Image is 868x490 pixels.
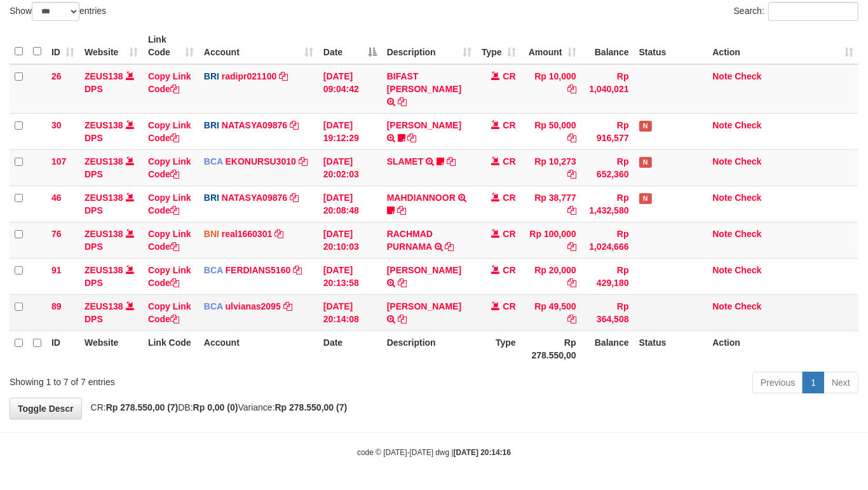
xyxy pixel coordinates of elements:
[85,193,123,203] a: ZEUS138
[398,278,407,288] a: Copy RIDA YANWAR to clipboard
[79,186,143,222] td: DPS
[85,156,123,167] a: ZEUS138
[222,71,276,81] a: radipr021100
[85,71,123,81] a: ZEUS138
[293,265,302,275] a: Copy FERDIANS5160 to clipboard
[454,448,511,457] strong: [DATE] 20:14:16
[521,294,581,330] td: Rp 49,500
[51,120,62,130] span: 30
[503,120,515,130] span: CR
[387,193,456,203] a: MAHDIANNOOR
[735,193,761,203] a: Check
[581,64,634,114] td: Rp 1,040,021
[398,97,407,107] a: Copy BIFAST ERIKA S PAUN to clipboard
[503,193,515,203] span: CR
[581,186,634,222] td: Rp 1,432,580
[581,258,634,294] td: Rp 429,180
[85,301,123,311] a: ZEUS138
[382,330,477,367] th: Description
[275,402,348,412] strong: Rp 278.550,00 (7)
[387,229,433,252] a: RACHMAD PURNAMA
[447,156,456,167] a: Copy SLAMET to clipboard
[148,120,191,143] a: Copy Link Code
[707,330,858,367] th: Action
[521,186,581,222] td: Rp 38,777
[318,113,382,149] td: [DATE] 19:12:29
[51,265,62,275] span: 91
[226,301,281,311] a: ulvianas2095
[634,28,708,64] th: Status
[51,71,62,81] span: 26
[639,121,652,132] span: Has Note
[222,229,272,239] a: real1660301
[79,64,143,114] td: DPS
[387,301,461,311] a: [PERSON_NAME]
[712,71,732,81] a: Note
[397,205,406,215] a: Copy MAHDIANNOOR to clipboard
[735,120,761,130] a: Check
[204,120,219,130] span: BRI
[318,28,382,64] th: Date: activate to sort column descending
[387,265,461,275] a: [PERSON_NAME]
[477,28,521,64] th: Type: activate to sort column ascending
[279,71,288,81] a: Copy radipr021100 to clipboard
[79,222,143,258] td: DPS
[148,193,191,215] a: Copy Link Code
[10,2,106,21] label: Show entries
[51,193,62,203] span: 46
[521,28,581,64] th: Amount: activate to sort column ascending
[581,113,634,149] td: Rp 916,577
[735,301,761,311] a: Check
[639,157,652,168] span: Has Note
[290,120,299,130] a: Copy NATASYA09876 to clipboard
[204,156,223,167] span: BCA
[148,265,191,288] a: Copy Link Code
[445,242,454,252] a: Copy RACHMAD PURNAMA to clipboard
[318,222,382,258] td: [DATE] 20:10:03
[712,301,732,311] a: Note
[357,448,511,457] small: code © [DATE]-[DATE] dwg |
[567,133,576,143] a: Copy Rp 50,000 to clipboard
[387,120,461,130] a: [PERSON_NAME]
[639,193,652,204] span: Has Note
[521,258,581,294] td: Rp 20,000
[318,258,382,294] td: [DATE] 20:13:58
[752,372,803,393] a: Previous
[283,301,292,311] a: Copy ulvianas2095 to clipboard
[477,330,521,367] th: Type
[79,113,143,149] td: DPS
[521,64,581,114] td: Rp 10,000
[634,330,708,367] th: Status
[79,149,143,186] td: DPS
[398,314,407,324] a: Copy EKO SETIAWAN to clipboard
[299,156,308,167] a: Copy EKONURSU3010 to clipboard
[712,156,732,167] a: Note
[768,2,858,21] input: Search:
[581,28,634,64] th: Balance
[275,229,283,239] a: Copy real1660301 to clipboard
[199,330,318,367] th: Account
[567,242,576,252] a: Copy Rp 100,000 to clipboard
[318,330,382,367] th: Date
[567,314,576,324] a: Copy Rp 49,500 to clipboard
[712,193,732,203] a: Note
[581,222,634,258] td: Rp 1,024,666
[226,156,296,167] a: EKONURSU3010
[408,133,417,143] a: Copy DANA ARIFRAHMATPR to clipboard
[51,301,62,311] span: 89
[193,402,238,412] strong: Rp 0,00 (0)
[503,301,515,311] span: CR
[46,330,79,367] th: ID
[85,402,348,412] span: CR: DB: Variance:
[51,156,66,167] span: 107
[803,372,824,393] a: 1
[581,294,634,330] td: Rp 364,508
[204,301,223,311] span: BCA
[387,71,461,94] a: BIFAST [PERSON_NAME]
[712,229,732,239] a: Note
[148,229,191,252] a: Copy Link Code
[503,265,515,275] span: CR
[567,278,576,288] a: Copy Rp 20,000 to clipboard
[46,28,79,64] th: ID: activate to sort column ascending
[521,149,581,186] td: Rp 10,273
